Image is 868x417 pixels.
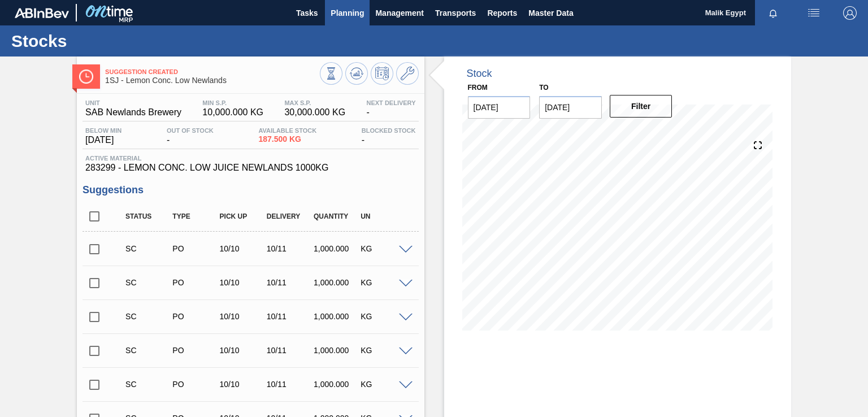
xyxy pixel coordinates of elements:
span: 283299 - LEMON CONC. LOW JUICE NEWLANDS 1000KG [85,163,415,173]
div: Suggestion Created [123,346,174,355]
span: [DATE] [85,135,121,145]
div: 1,000.000 [311,346,362,355]
div: Suggestion Created [123,278,174,287]
div: 10/10/2025 [217,278,268,287]
div: Delivery [264,212,315,220]
div: Purchase order [170,346,221,355]
h3: Suggestions [83,184,418,196]
span: MAX S.P. [284,99,345,106]
label: From [468,84,488,92]
div: KG [358,346,409,355]
div: - [164,127,216,145]
span: 187.500 KG [258,135,316,144]
div: 10/11/2025 [264,380,315,389]
div: 10/11/2025 [264,278,315,287]
span: 30,000.000 KG [284,107,345,118]
div: - [359,127,419,145]
span: Active Material [85,155,415,162]
div: Type [170,212,221,220]
div: 10/11/2025 [264,346,315,355]
img: Ícone [79,69,93,84]
img: TNhmsLtSVTkK8tSr43FrP2fwEKptu5GPRR3wAAAABJRU5ErkJggg== [15,8,69,18]
div: Suggestion Created [123,312,174,321]
div: Purchase order [170,278,221,287]
div: Purchase order [170,244,221,253]
img: Logout [843,6,857,20]
button: Schedule Inventory [371,62,393,85]
div: Stock [467,68,492,80]
button: Stocks Overview [320,62,342,85]
div: Purchase order [170,380,221,389]
div: 10/10/2025 [217,244,268,253]
div: 1,000.000 [311,380,362,389]
button: Update Chart [345,62,368,85]
div: 10/10/2025 [217,380,268,389]
label: to [539,84,548,92]
div: 10/10/2025 [217,312,268,321]
span: Management [375,6,424,20]
span: Below Min [85,127,121,134]
div: - [363,99,418,118]
input: mm/dd/yyyy [539,96,602,119]
div: Status [123,212,174,220]
div: Pick up [217,212,268,220]
div: 1,000.000 [311,312,362,321]
span: Transports [435,6,476,20]
span: Reports [487,6,517,20]
span: Unit [85,99,181,106]
span: 1SJ - Lemon Conc. Low Newlands [105,76,319,85]
button: Notifications [755,5,791,21]
div: Suggestion Created [123,244,174,253]
div: Purchase order [170,312,221,321]
span: 10,000.000 KG [202,107,263,118]
span: Planning [331,6,364,20]
div: 1,000.000 [311,244,362,253]
span: Blocked Stock [362,127,416,134]
span: MIN S.P. [202,99,263,106]
img: userActions [807,6,821,20]
input: mm/dd/yyyy [468,96,531,119]
div: UN [358,212,409,220]
div: 10/11/2025 [264,312,315,321]
h1: Stocks [11,34,212,47]
div: KG [358,244,409,253]
span: Master Data [528,6,573,20]
div: 10/11/2025 [264,244,315,253]
button: Filter [610,95,672,118]
div: Quantity [311,212,362,220]
span: Out Of Stock [167,127,214,134]
span: SAB Newlands Brewery [85,107,181,118]
div: KG [358,312,409,321]
button: Go to Master Data / General [396,62,419,85]
div: Suggestion Created [123,380,174,389]
span: Tasks [294,6,319,20]
div: 10/10/2025 [217,346,268,355]
div: 1,000.000 [311,278,362,287]
div: KG [358,380,409,389]
span: Suggestion Created [105,68,319,75]
span: Next Delivery [366,99,415,106]
div: KG [358,278,409,287]
span: Available Stock [258,127,316,134]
